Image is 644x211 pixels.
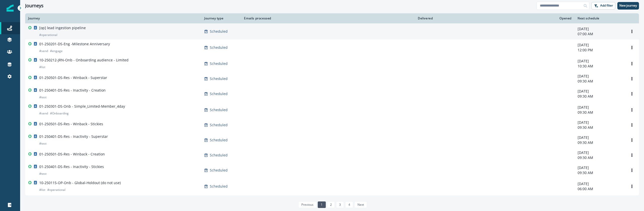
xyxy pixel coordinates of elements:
[39,49,48,54] p: # send
[628,121,636,129] button: Options
[25,3,44,9] h1: Journeys
[39,88,106,93] p: 01-250401-DS-Res - Inactivity - Creation
[210,138,228,143] p: Scheduled
[277,16,433,20] div: Delivered
[39,75,107,80] p: 01-250501-DS-Res - Winback - Superstar
[204,16,236,20] div: Journey type
[39,111,48,116] p: # send
[25,72,639,86] a: 01-250501-DS-Res - Winback - SuperstarScheduled-[DATE]09:30 AMOptions
[39,25,86,30] p: [op] lead ingestion pipeline
[39,58,129,63] p: 10-250212-JRN-Onb - Onboarding audience - Limited
[297,201,367,208] ul: Pagination
[578,110,622,115] p: 09:30 AM
[628,136,636,144] button: Options
[25,102,639,118] a: 01-250301-DS-Onb - Simple_Limited-Member_4day#send#OnboardingScheduled-[DATE]09:30 AMOptions
[210,29,228,34] p: Scheduled
[210,91,228,96] p: Scheduled
[25,162,639,178] a: 01-250401-DS-Res - Inactivity - Stickies#testScheduled-[DATE]09:30 AMOptions
[39,65,45,70] p: # list
[210,168,228,173] p: Scheduled
[578,125,622,130] p: 09:30 AM
[591,2,615,10] button: Add filter
[578,150,622,155] p: [DATE]
[619,4,637,7] p: New journey
[25,178,639,194] a: 10-250115-OP-Onb - Global-Holdout (do not use)#list#operationalScheduled-[DATE]06:00 AMOptions
[50,49,63,54] p: # engage
[628,90,636,98] button: Options
[39,95,47,100] p: # test
[327,201,335,208] a: Page 2
[578,89,622,94] p: [DATE]
[628,166,636,174] button: Options
[25,39,639,56] a: 01-250201-DS-Eng -Milestone Anniversary#send#engageScheduled-[DATE]12:00 PMOptions
[39,41,110,47] p: 01-250201-DS-Eng -Milestone Anniversary
[578,48,622,53] p: 12:00 PM
[39,164,104,169] p: 01-250401-DS-Res - Inactivity - Stickies
[345,201,353,208] a: Page 4
[439,16,572,20] div: Opened
[318,201,326,208] a: Page 1 is your current page
[354,201,367,208] a: Next page
[210,107,228,112] p: Scheduled
[7,5,14,12] img: Inflection
[578,120,622,125] p: [DATE]
[25,56,639,72] a: 10-250212-JRN-Onb - Onboarding audience - Limited#listScheduled-[DATE]10:30 AMOptions
[25,86,639,102] a: 01-250401-DS-Res - Inactivity - Creation#testScheduled-[DATE]09:30 AMOptions
[600,4,613,7] p: Add filter
[578,105,622,110] p: [DATE]
[47,187,65,192] p: # operational
[39,121,103,126] p: 01-250501-DS-Res - Winback - Stickies
[242,16,271,20] div: Emails processed
[50,111,69,116] p: # Onboarding
[578,170,622,175] p: 09:30 AM
[25,23,639,39] a: [op] lead ingestion pipeline#operationalScheduled-[DATE]07:00 AMOptions
[39,141,47,146] p: # test
[578,59,622,64] p: [DATE]
[578,135,622,140] p: [DATE]
[578,181,622,186] p: [DATE]
[210,45,228,50] p: Scheduled
[210,153,228,158] p: Scheduled
[628,75,636,82] button: Options
[578,165,622,170] p: [DATE]
[578,155,622,160] p: 09:30 AM
[210,61,228,66] p: Scheduled
[578,79,622,84] p: 09:30 AM
[210,122,228,128] p: Scheduled
[28,16,198,20] div: Journey
[39,171,47,176] p: # test
[617,2,639,10] button: New journey
[25,132,639,148] a: 01-250401-DS-Res - Inactivity - Superstar#testScheduled-[DATE]09:30 AMOptions
[628,106,636,114] button: Options
[39,187,45,192] p: # list
[578,64,622,69] p: 10:30 AM
[578,16,622,20] div: Next schedule
[578,140,622,145] p: 09:30 AM
[628,183,636,190] button: Options
[39,152,105,157] p: 01-250501-DS-Res - Winback - Creation
[578,94,622,99] p: 09:30 AM
[210,76,228,81] p: Scheduled
[39,180,121,185] p: 10-250115-OP-Onb - Global-Holdout (do not use)
[578,26,622,31] p: [DATE]
[210,184,228,189] p: Scheduled
[578,31,622,36] p: 07:00 AM
[336,201,344,208] a: Page 3
[628,151,636,159] button: Options
[39,104,125,109] p: 01-250301-DS-Onb - Simple_Limited-Member_4day
[39,134,108,139] p: 01-250401-DS-Res - Inactivity - Superstar
[25,148,639,162] a: 01-250501-DS-Res - Winback - CreationScheduled-[DATE]09:30 AMOptions
[578,186,622,191] p: 06:00 AM
[628,28,636,35] button: Options
[25,118,639,132] a: 01-250501-DS-Res - Winback - StickiesScheduled-[DATE]09:30 AMOptions
[628,60,636,67] button: Options
[578,43,622,48] p: [DATE]
[578,74,622,79] p: [DATE]
[25,194,639,208] a: 01-250711-DS-Onb - ICP Week 2 (all users)Scheduled-[DATE]08:30 AMOptions
[628,44,636,51] button: Options
[39,32,57,37] p: # operational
